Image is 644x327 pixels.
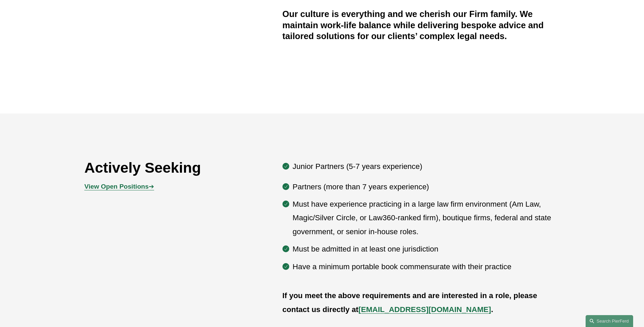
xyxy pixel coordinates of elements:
a: Search this site [586,315,633,327]
h4: Our culture is everything and we cherish our Firm family. We maintain work-life balance while del... [282,8,560,41]
p: Junior Partners (5-7 years experience) [293,160,560,173]
p: Have a minimum portable book commensurate with their practice [293,260,560,274]
span: ➔ [85,183,154,190]
strong: . [491,305,493,314]
p: Must be admitted in at least one jurisdiction [293,242,560,256]
a: [EMAIL_ADDRESS][DOMAIN_NAME] [358,305,491,314]
strong: View Open Positions [85,183,149,190]
h2: Actively Seeking [85,159,243,176]
strong: If you meet the above requirements and are interested in a role, please contact us directly at [282,291,539,313]
a: View Open Positions➔ [85,183,154,190]
p: Partners (more than 7 years experience) [293,180,560,194]
p: Must have experience practicing in a large law firm environment (Am Law, Magic/Silver Circle, or ... [293,197,560,239]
